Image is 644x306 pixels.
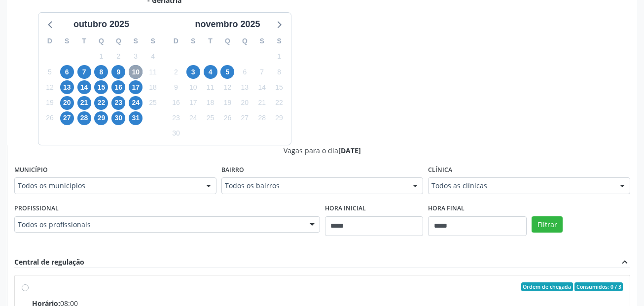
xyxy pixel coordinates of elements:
[18,220,300,230] span: Todos os profissionais
[169,65,183,79] span: domingo, 2 de novembro de 2025
[204,65,217,79] span: terça-feira, 4 de novembro de 2025
[60,111,74,125] span: segunda-feira, 27 de outubro de 2025
[272,50,286,64] span: sábado, 1 de novembro de 2025
[129,65,143,79] span: sexta-feira, 10 de outubro de 2025
[111,50,125,64] span: quinta-feira, 2 de outubro de 2025
[94,111,108,125] span: quarta-feira, 29 de outubro de 2025
[168,34,185,49] div: D
[43,96,57,110] span: domingo, 19 de outubro de 2025
[338,146,361,155] span: [DATE]
[220,111,234,125] span: quarta-feira, 26 de novembro de 2025
[129,96,143,110] span: sexta-feira, 24 de outubro de 2025
[219,34,236,49] div: Q
[94,50,108,64] span: quarta-feira, 1 de outubro de 2025
[204,111,217,125] span: terça-feira, 25 de novembro de 2025
[77,96,91,110] span: terça-feira, 21 de outubro de 2025
[255,96,269,110] span: sexta-feira, 21 de novembro de 2025
[14,201,59,216] label: Profissional
[43,111,57,125] span: domingo, 26 de outubro de 2025
[238,65,251,79] span: quinta-feira, 6 de novembro de 2025
[186,65,200,79] span: segunda-feira, 3 de novembro de 2025
[186,96,200,110] span: segunda-feira, 17 de novembro de 2025
[60,80,74,94] span: segunda-feira, 13 de outubro de 2025
[129,111,143,125] span: sexta-feira, 31 de outubro de 2025
[60,96,74,110] span: segunda-feira, 20 de outubro de 2025
[111,96,125,110] span: quinta-feira, 23 de outubro de 2025
[253,34,271,49] div: S
[255,80,269,94] span: sexta-feira, 14 de novembro de 2025
[43,80,57,94] span: domingo, 12 de outubro de 2025
[70,18,133,31] div: outubro 2025
[14,145,630,156] div: Vagas para o dia
[77,111,91,125] span: terça-feira, 28 de outubro de 2025
[272,96,286,110] span: sábado, 22 de novembro de 2025
[146,50,160,64] span: sábado, 4 de outubro de 2025
[325,201,366,216] label: Hora inicial
[146,96,160,110] span: sábado, 25 de outubro de 2025
[204,80,217,94] span: terça-feira, 11 de novembro de 2025
[111,65,125,79] span: quinta-feira, 9 de outubro de 2025
[94,65,108,79] span: quarta-feira, 8 de outubro de 2025
[186,111,200,125] span: segunda-feira, 24 de novembro de 2025
[272,111,286,125] span: sábado, 29 de novembro de 2025
[77,80,91,94] span: terça-feira, 14 de outubro de 2025
[521,282,573,291] span: Ordem de chegada
[144,34,162,49] div: S
[191,18,264,31] div: novembro 2025
[238,111,251,125] span: quinta-feira, 27 de novembro de 2025
[146,80,160,94] span: sábado, 18 de outubro de 2025
[184,34,202,49] div: S
[14,257,84,268] div: Central de regulação
[111,111,125,125] span: quinta-feira, 30 de outubro de 2025
[428,201,465,216] label: Hora final
[93,34,110,49] div: Q
[94,96,108,110] span: quarta-feira, 22 de outubro de 2025
[169,96,183,110] span: domingo, 16 de novembro de 2025
[146,65,160,79] span: sábado, 11 de outubro de 2025
[169,80,183,94] span: domingo, 9 de novembro de 2025
[14,163,48,178] label: Município
[532,216,563,233] button: Filtrar
[271,34,288,49] div: S
[94,80,108,94] span: quarta-feira, 15 de outubro de 2025
[58,34,75,49] div: S
[238,96,251,110] span: quinta-feira, 20 de novembro de 2025
[428,163,452,178] label: Clínica
[127,34,144,49] div: S
[129,80,143,94] span: sexta-feira, 17 de outubro de 2025
[186,80,200,94] span: segunda-feira, 10 de novembro de 2025
[221,163,244,178] label: Bairro
[169,127,183,140] span: domingo, 30 de novembro de 2025
[18,181,196,191] span: Todos os municípios
[272,65,286,79] span: sábado, 8 de novembro de 2025
[272,80,286,94] span: sábado, 15 de novembro de 2025
[255,111,269,125] span: sexta-feira, 28 de novembro de 2025
[110,34,127,49] div: Q
[77,65,91,79] span: terça-feira, 7 de outubro de 2025
[619,257,630,268] i: expand_less
[75,34,93,49] div: T
[238,80,251,94] span: quinta-feira, 13 de novembro de 2025
[220,65,234,79] span: quarta-feira, 5 de novembro de 2025
[43,65,57,79] span: domingo, 5 de outubro de 2025
[129,50,143,64] span: sexta-feira, 3 de outubro de 2025
[236,34,253,49] div: Q
[255,65,269,79] span: sexta-feira, 7 de novembro de 2025
[60,65,74,79] span: segunda-feira, 6 de outubro de 2025
[220,80,234,94] span: quarta-feira, 12 de novembro de 2025
[574,282,623,291] span: Consumidos: 0 / 3
[225,181,403,191] span: Todos os bairros
[111,80,125,94] span: quinta-feira, 16 de outubro de 2025
[204,96,217,110] span: terça-feira, 18 de novembro de 2025
[431,181,610,191] span: Todos as clínicas
[41,34,59,49] div: D
[202,34,219,49] div: T
[169,111,183,125] span: domingo, 23 de novembro de 2025
[220,96,234,110] span: quarta-feira, 19 de novembro de 2025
